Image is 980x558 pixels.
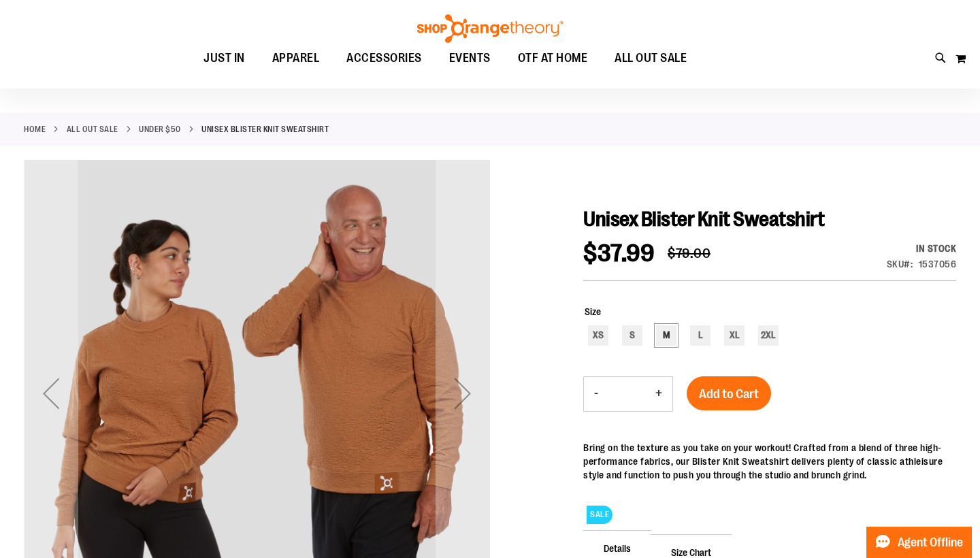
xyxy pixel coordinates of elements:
[588,325,608,346] div: XS
[518,43,588,73] span: OTF AT HOME
[201,123,329,135] strong: Unisex Blister Knit Sweatshirt
[203,43,245,73] span: JUST IN
[919,257,957,271] div: 1537056
[449,43,491,73] span: EVENTS
[724,325,745,346] div: XL
[866,527,972,558] button: Agent Offline
[699,387,759,401] span: Add to Cart
[584,377,608,411] button: Decrease product quantity
[656,325,676,346] div: M
[139,123,181,135] a: Under $50
[645,377,672,411] button: Increase product quantity
[67,123,118,135] a: ALL OUT SALE
[758,325,779,346] div: 2XL
[615,43,687,73] span: ALL OUT SALE
[687,376,771,410] button: Add to Cart
[608,378,645,410] input: Product quantity
[583,240,654,267] span: $37.99
[272,43,320,73] span: APPAREL
[690,325,710,346] div: L
[622,325,642,346] div: S
[887,242,957,255] div: In stock
[887,242,957,255] div: Availability
[583,441,956,482] div: Bring on the texture as you take on your workout! Crafted from a blend of three high-performance ...
[898,536,963,549] span: Agent Offline
[587,506,612,524] span: SALE
[583,208,824,231] span: Unisex Blister Knit Sweatshirt
[585,306,601,317] span: Size
[668,246,710,261] span: $79.00
[887,259,913,269] strong: SKU
[346,43,422,73] span: ACCESSORIES
[415,14,565,43] img: Shop Orangetheory
[24,123,46,135] a: Home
